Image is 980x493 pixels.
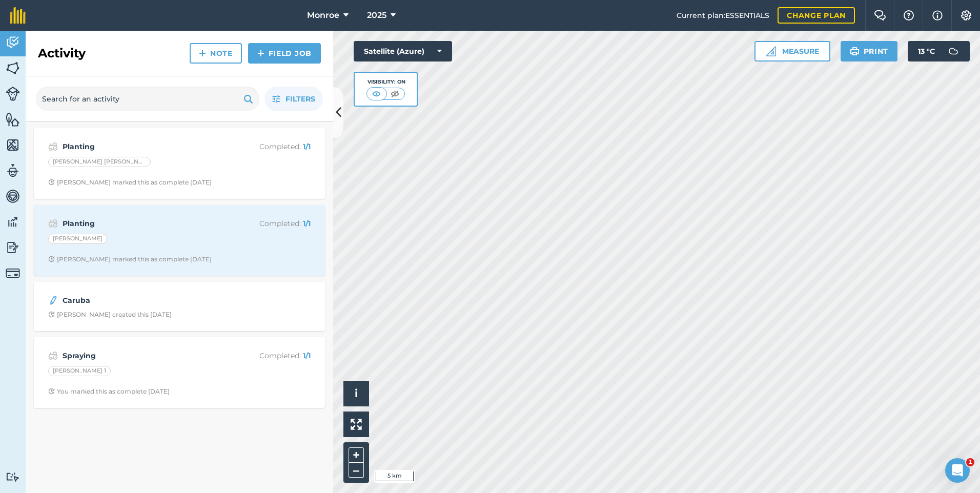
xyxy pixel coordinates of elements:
[63,218,225,229] strong: Planting
[243,93,253,105] img: svg+xml;base64,PHN2ZyB4bWxucz0iaHR0cDovL3d3dy53My5vcmcvMjAwMC9zdmciIHdpZHRoPSIxOSIgaGVpZ2h0PSIyNC...
[48,256,55,262] img: Clock with arrow pointing clockwise
[48,217,58,230] img: svg+xml;base64,PD94bWwgdmVyc2lvbj0iMS4wIiBlbmNvZGluZz0idXRmLTgiPz4KPCEtLSBHZW5lcmF0b3I6IEFkb2JlIE...
[264,87,323,111] button: Filters
[229,141,311,152] p: Completed :
[63,350,225,361] strong: Spraying
[778,7,855,24] a: Change plan
[932,9,943,22] img: svg+xml;base64,PHN2ZyB4bWxucz0iaHR0cDovL3d3dy53My5vcmcvMjAwMC9zdmciIHdpZHRoPSIxNyIgaGVpZ2h0PSIxNy...
[36,87,259,111] input: Search for an activity
[303,142,311,151] strong: 1 / 1
[48,366,111,376] div: [PERSON_NAME] 1
[257,47,264,59] img: svg+xml;base64,PHN2ZyB4bWxucz0iaHR0cDovL3d3dy53My5vcmcvMjAwMC9zdmciIHdpZHRoPSIxNCIgaGVpZ2h0PSIyNC...
[6,163,20,178] img: svg+xml;base64,PD94bWwgdmVyc2lvbj0iMS4wIiBlbmNvZGluZz0idXRmLTgiPz4KPCEtLSBHZW5lcmF0b3I6IEFkb2JlIE...
[6,214,20,230] img: svg+xml;base64,PD94bWwgdmVyc2lvbj0iMS4wIiBlbmNvZGluZz0idXRmLTgiPz4KPCEtLSBHZW5lcmF0b3I6IEFkb2JlIE...
[48,157,151,167] div: [PERSON_NAME] [PERSON_NAME]
[6,60,20,76] img: svg+xml;base64,PHN2ZyB4bWxucz0iaHR0cDovL3d3dy53My5vcmcvMjAwMC9zdmciIHdpZHRoPSI1NiIgaGVpZ2h0PSI2MC...
[40,288,319,325] a: CarubaClock with arrow pointing clockwise[PERSON_NAME] created this [DATE]
[677,10,769,21] span: Current plan : ESSENTIALS
[366,78,405,86] div: Visibility: On
[48,311,172,319] div: [PERSON_NAME] created this [DATE]
[6,472,20,482] img: svg+xml;base64,PD94bWwgdmVyc2lvbj0iMS4wIiBlbmNvZGluZz0idXRmLTgiPz4KPCEtLSBHZW5lcmF0b3I6IEFkb2JlIE...
[6,137,20,153] img: svg+xml;base64,PHN2ZyB4bWxucz0iaHR0cDovL3d3dy53My5vcmcvMjAwMC9zdmciIHdpZHRoPSI1NiIgaGVpZ2h0PSI2MC...
[40,343,319,402] a: SprayingCompleted: 1/1[PERSON_NAME] 1Clock with arrow pointing clockwiseYou marked this as comple...
[48,294,58,306] img: svg+xml;base64,PD94bWwgdmVyc2lvbj0iMS4wIiBlbmNvZGluZz0idXRmLTgiPz4KPCEtLSBHZW5lcmF0b3I6IEFkb2JlIE...
[960,10,972,20] img: A cog icon
[48,179,55,186] img: Clock with arrow pointing clockwise
[355,387,358,400] span: i
[229,218,311,229] p: Completed :
[874,10,886,20] img: Two speech bubbles overlapping with the left bubble in the forefront
[918,41,935,61] span: 13 ° C
[945,458,970,483] iframe: Intercom live chat
[6,112,20,127] img: svg+xml;base64,PHN2ZyB4bWxucz0iaHR0cDovL3d3dy53My5vcmcvMjAwMC9zdmciIHdpZHRoPSI1NiIgaGVpZ2h0PSI2MC...
[908,41,970,61] button: 13 °C
[285,93,315,105] span: Filters
[199,47,206,59] img: svg+xml;base64,PHN2ZyB4bWxucz0iaHR0cDovL3d3dy53My5vcmcvMjAwMC9zdmciIHdpZHRoPSIxNCIgaGVpZ2h0PSIyNC...
[6,35,20,50] img: svg+xml;base64,PD94bWwgdmVyc2lvbj0iMS4wIiBlbmNvZGluZz0idXRmLTgiPz4KPCEtLSBHZW5lcmF0b3I6IEFkb2JlIE...
[370,89,383,99] img: svg+xml;base64,PHN2ZyB4bWxucz0iaHR0cDovL3d3dy53My5vcmcvMjAwMC9zdmciIHdpZHRoPSI1MCIgaGVpZ2h0PSI0MC...
[48,178,212,187] div: [PERSON_NAME] marked this as complete [DATE]
[48,311,55,318] img: Clock with arrow pointing clockwise
[48,350,58,362] img: svg+xml;base64,PD94bWwgdmVyc2lvbj0iMS4wIiBlbmNvZGluZz0idXRmLTgiPz4KPCEtLSBHZW5lcmF0b3I6IEFkb2JlIE...
[63,141,225,152] strong: Planting
[389,89,401,99] img: svg+xml;base64,PHN2ZyB4bWxucz0iaHR0cDovL3d3dy53My5vcmcvMjAwMC9zdmciIHdpZHRoPSI1MCIgaGVpZ2h0PSI0MC...
[367,9,386,22] span: 2025
[754,41,830,61] button: Measure
[841,41,898,61] button: Print
[850,45,860,57] img: svg+xml;base64,PHN2ZyB4bWxucz0iaHR0cDovL3d3dy53My5vcmcvMjAwMC9zdmciIHdpZHRoPSIxOSIgaGVpZ2h0PSIyNC...
[48,140,58,153] img: svg+xml;base64,PD94bWwgdmVyc2lvbj0iMS4wIiBlbmNvZGluZz0idXRmLTgiPz4KPCEtLSBHZW5lcmF0b3I6IEFkb2JlIE...
[6,189,20,204] img: svg+xml;base64,PD94bWwgdmVyc2lvbj0iMS4wIiBlbmNvZGluZz0idXRmLTgiPz4KPCEtLSBHZW5lcmF0b3I6IEFkb2JlIE...
[943,41,964,61] img: svg+xml;base64,PD94bWwgdmVyc2lvbj0iMS4wIiBlbmNvZGluZz0idXRmLTgiPz4KPCEtLSBHZW5lcmF0b3I6IEFkb2JlIE...
[351,419,362,430] img: Four arrows, one pointing top left, one top right, one bottom right and the last bottom left
[10,7,26,24] img: fieldmargin Logo
[229,350,311,361] p: Completed :
[349,447,364,463] button: +
[6,240,20,255] img: svg+xml;base64,PD94bWwgdmVyc2lvbj0iMS4wIiBlbmNvZGluZz0idXRmLTgiPz4KPCEtLSBHZW5lcmF0b3I6IEFkb2JlIE...
[40,211,319,270] a: PlantingCompleted: 1/1[PERSON_NAME]Clock with arrow pointing clockwise[PERSON_NAME] marked this a...
[48,234,107,244] div: [PERSON_NAME]
[190,43,242,64] a: Note
[966,458,974,466] span: 1
[303,351,311,360] strong: 1 / 1
[349,463,364,478] button: –
[6,87,20,101] img: svg+xml;base64,PD94bWwgdmVyc2lvbj0iMS4wIiBlbmNvZGluZz0idXRmLTgiPz4KPCEtLSBHZW5lcmF0b3I6IEFkb2JlIE...
[343,381,369,406] button: i
[354,41,452,61] button: Satellite (Azure)
[48,255,212,263] div: [PERSON_NAME] marked this as complete [DATE]
[307,9,339,22] span: Monroe
[63,295,225,306] strong: Caruba
[6,266,20,280] img: svg+xml;base64,PD94bWwgdmVyc2lvbj0iMS4wIiBlbmNvZGluZz0idXRmLTgiPz4KPCEtLSBHZW5lcmF0b3I6IEFkb2JlIE...
[48,387,170,396] div: You marked this as complete [DATE]
[766,46,776,56] img: Ruler icon
[903,10,915,20] img: A question mark icon
[303,219,311,228] strong: 1 / 1
[48,388,55,395] img: Clock with arrow pointing clockwise
[38,45,86,61] h2: Activity
[248,43,321,64] a: Field Job
[40,134,319,193] a: PlantingCompleted: 1/1[PERSON_NAME] [PERSON_NAME]Clock with arrow pointing clockwise[PERSON_NAME]...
